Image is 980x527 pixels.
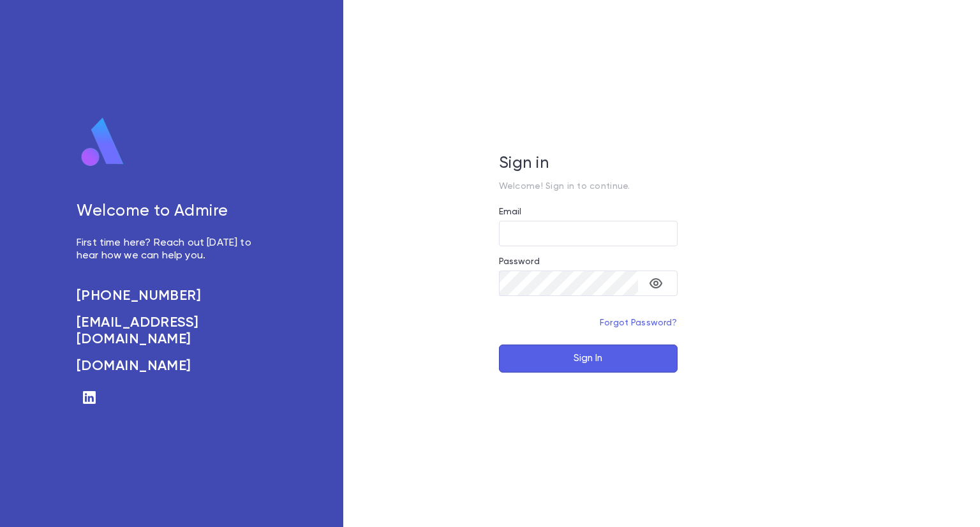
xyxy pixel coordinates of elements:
h5: Sign in [499,154,678,174]
p: Welcome! Sign in to continue. [499,181,678,191]
a: [EMAIL_ADDRESS][DOMAIN_NAME] [77,315,265,348]
label: Password [499,256,540,267]
label: Email [499,207,522,217]
a: Forgot Password? [600,318,678,327]
button: toggle password visibility [643,271,669,296]
p: First time here? Reach out [DATE] to hear how we can help you. [77,237,265,262]
button: Sign In [499,345,678,373]
img: logo [77,117,129,168]
a: [PHONE_NUMBER] [77,288,265,304]
h5: Welcome to Admire [77,202,265,221]
a: [DOMAIN_NAME] [77,358,265,375]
